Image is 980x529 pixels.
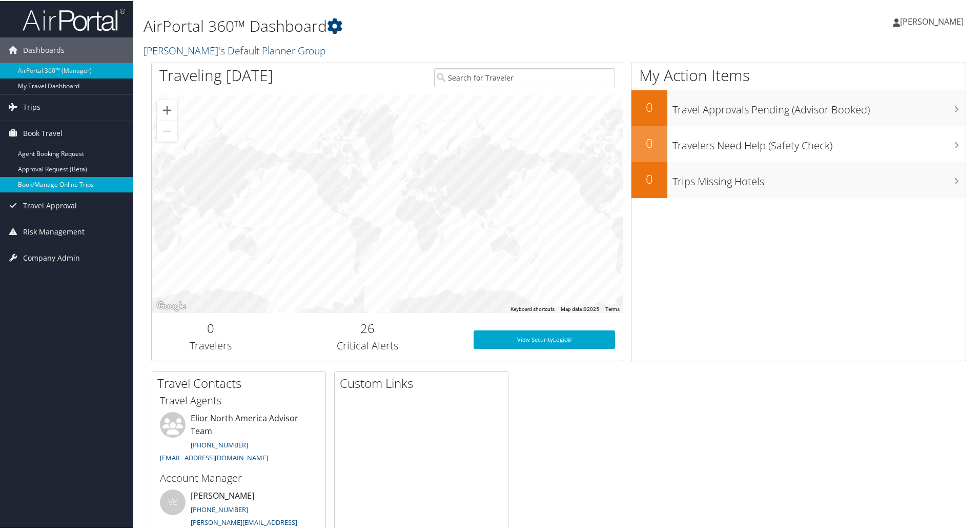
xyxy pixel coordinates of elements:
span: Map data ©2025 [561,305,599,311]
h3: Travel Agents [160,393,318,407]
h3: Account Manager [160,470,318,484]
span: Company Admin [23,244,80,270]
img: airportal-logo.png [23,7,125,31]
h2: 0 [631,133,667,151]
a: [EMAIL_ADDRESS][DOMAIN_NAME] [160,452,268,461]
span: Dashboards [23,36,65,62]
img: Google [154,299,188,312]
h1: Traveling [DATE] [159,64,273,85]
h3: Travelers [159,338,262,352]
h1: My Action Items [631,64,966,85]
a: 0Trips Missing Hotels [631,161,966,197]
h2: 0 [159,319,262,336]
a: 0Travelers Need Help (Safety Check) [631,125,966,161]
h2: Custom Links [340,374,508,391]
span: [PERSON_NAME] [900,15,964,26]
button: Zoom in [157,99,177,120]
h1: AirPortal 360™ Dashboard [144,14,697,36]
a: 0Travel Approvals Pending (Advisor Booked) [631,89,966,125]
a: View SecurityLogic® [474,329,615,348]
span: Travel Approval [23,192,77,218]
li: Elior North America Advisor Team [155,411,323,466]
span: Book Travel [23,120,63,145]
a: [PHONE_NUMBER] [191,439,248,448]
span: Risk Management [23,218,85,244]
h2: Travel Contacts [157,374,325,391]
button: Keyboard shortcuts [511,305,555,312]
span: Trips [23,93,40,119]
h3: Travel Approvals Pending (Advisor Booked) [672,96,966,116]
h2: 0 [631,169,667,187]
a: [PHONE_NUMBER] [191,504,248,513]
a: [PERSON_NAME]'s Default Planner Group [144,43,328,56]
h3: Travelers Need Help (Safety Check) [672,132,966,152]
a: Open this area in Google Maps (opens a new window) [154,299,188,312]
a: [PERSON_NAME] [893,5,974,36]
h2: 26 [277,319,458,336]
input: Search for Traveler [434,67,615,86]
button: Zoom out [157,120,177,141]
a: Terms (opens in new tab) [605,305,620,311]
h3: Critical Alerts [277,338,458,352]
div: VB [160,488,186,514]
h2: 0 [631,97,667,115]
h3: Trips Missing Hotels [672,168,966,188]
